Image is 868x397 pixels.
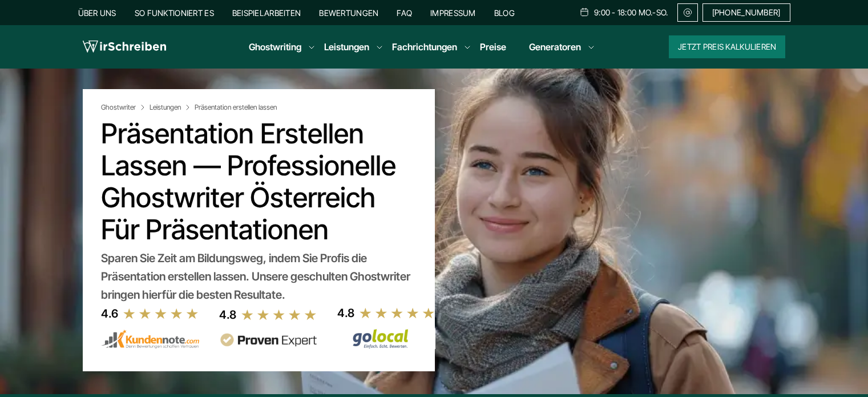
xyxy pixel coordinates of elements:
a: Generatoren [529,40,581,54]
a: Leistungen [324,40,369,54]
img: Schedule [579,7,590,17]
div: Sparen Sie Zeit am Bildungsweg, indem Sie Profis die Präsentation erstellen lassen. Unsere geschu... [101,249,417,304]
div: 4.8 [219,306,236,324]
a: [PHONE_NUMBER] [703,3,790,22]
a: Ghostwriting [249,40,301,54]
a: Blog [494,8,515,18]
img: stars [123,307,199,320]
a: Fachrichtungen [392,40,457,54]
span: [PHONE_NUMBER] [712,8,781,17]
img: kundennote [101,330,199,349]
img: stars [359,307,435,319]
a: Bewertungen [319,8,378,18]
a: Ghostwriter [101,103,147,112]
button: Jetzt Preis kalkulieren [669,35,785,58]
a: Leistungen [150,103,192,112]
h1: Präsentation Erstellen Lassen — Professionelle Ghostwriter Österreich für Präsentationen [101,118,417,246]
div: 4.6 [101,304,118,323]
img: Email [683,8,693,17]
img: Wirschreiben Bewertungen [337,328,435,349]
a: FAQ [397,8,412,18]
a: Impressum [430,8,476,18]
img: stars [241,308,317,321]
img: logo wirschreiben [83,38,166,55]
span: Präsentation erstellen lassen [195,103,277,112]
a: Beispielarbeiten [232,8,301,18]
img: provenexpert reviews [219,333,317,347]
a: Über uns [78,8,116,18]
div: 4.8 [337,304,354,322]
span: 9:00 - 18:00 Mo.-So. [594,8,668,17]
a: So funktioniert es [135,8,214,18]
a: Preise [480,41,506,53]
